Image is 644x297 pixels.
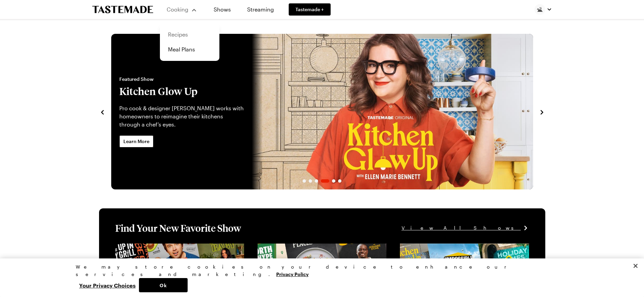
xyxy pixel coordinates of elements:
[92,6,153,14] a: To Tastemade Home Page
[76,263,563,292] div: Privacy
[332,179,335,183] span: Go to slide 5
[119,135,153,147] a: Learn More
[276,271,309,277] a: More information about your privacy, opens in a new tab
[76,278,139,292] button: Your Privacy Choices
[167,6,188,13] span: Cooking
[160,23,219,61] div: Cooking
[115,222,241,234] h1: Find Your New Favorite Show
[167,1,197,18] button: Cooking
[628,258,643,273] button: Close
[289,3,331,16] a: Tastemade +
[309,179,312,183] span: Go to slide 2
[99,108,106,116] button: navigate to previous item
[315,179,318,183] span: Go to slide 3
[119,76,244,83] span: Featured Show
[321,179,329,183] span: Go to slide 4
[539,108,545,116] button: navigate to next item
[258,244,350,251] a: View full content for [object Object]
[115,244,208,251] a: View full content for [object Object]
[119,85,244,97] h2: Kitchen Glow Up
[402,224,521,232] span: View All Shows
[76,263,563,278] div: We may store cookies on your device to enhance our services and marketing.
[338,179,341,183] span: Go to slide 6
[164,27,215,42] a: Recipes
[139,278,188,292] button: Ok
[164,42,215,57] a: Meal Plans
[400,244,492,251] a: View full content for [object Object]
[119,104,244,129] p: Pro cook & designer [PERSON_NAME] works with homeowners to reimagine their kitchens through a che...
[534,4,545,15] img: Profile picture
[123,138,149,145] span: Learn More
[295,6,324,13] span: Tastemade +
[111,34,533,189] div: 4 / 6
[534,4,552,15] button: Profile picture
[303,179,306,183] span: Go to slide 1
[402,224,529,232] a: View All Shows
